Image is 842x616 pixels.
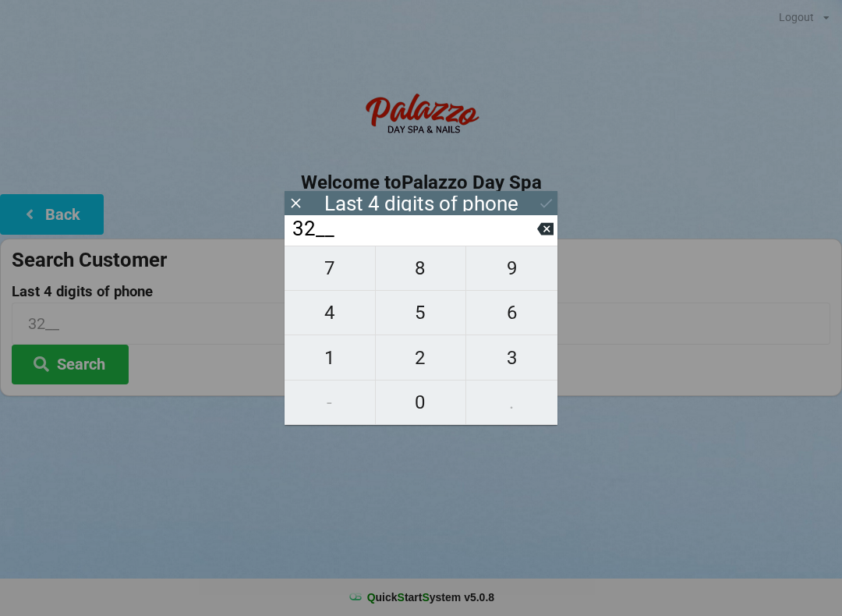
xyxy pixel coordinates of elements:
[376,246,467,291] button: 8
[466,246,557,291] button: 9
[285,335,376,380] button: 1
[466,342,557,374] span: 3
[285,342,375,374] span: 1
[376,342,466,374] span: 2
[285,246,376,291] button: 7
[376,291,467,335] button: 5
[466,335,557,380] button: 3
[376,386,466,419] span: 0
[376,381,467,425] button: 0
[466,291,557,335] button: 6
[376,296,466,329] span: 5
[285,296,375,329] span: 4
[376,335,467,380] button: 2
[376,252,466,285] span: 8
[285,291,376,335] button: 4
[324,196,518,211] div: Last 4 digits of phone
[466,296,557,329] span: 6
[285,252,375,285] span: 7
[466,252,557,285] span: 9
